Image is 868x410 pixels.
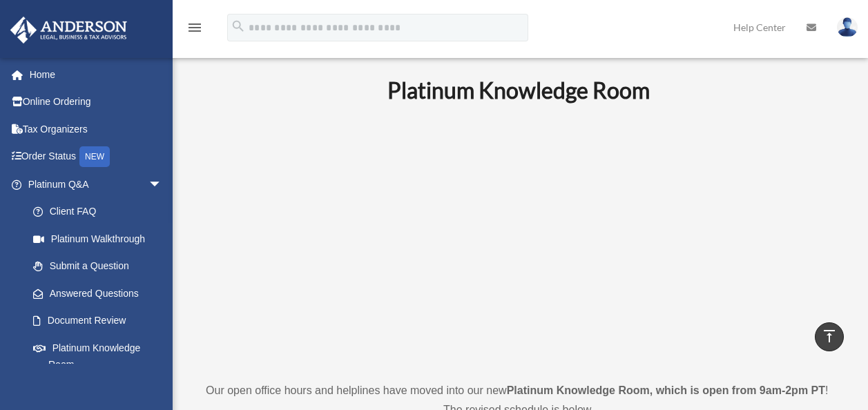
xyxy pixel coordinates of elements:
a: menu [186,24,203,36]
div: NEW [79,146,110,167]
a: Submit a Question [19,253,183,280]
a: Tax Organizers [10,115,183,143]
span: arrow_drop_down [148,170,176,199]
a: vertical_align_top [815,322,844,351]
img: User Pic [837,17,858,37]
b: Platinum Knowledge Room [387,77,650,104]
a: Order StatusNEW [10,143,183,171]
a: Platinum Q&Aarrow_drop_down [10,170,183,198]
a: Home [10,61,183,88]
a: Client FAQ [19,198,183,226]
a: Online Ordering [10,88,183,116]
a: Answered Questions [19,280,183,307]
a: Platinum Walkthrough [19,225,183,253]
a: Platinum Knowledge Room [19,334,176,378]
i: menu [186,19,203,36]
strong: Platinum Knowledge Room, which is open from 9am-2pm PT [507,384,825,396]
a: Document Review [19,307,183,335]
img: Anderson Advisors Platinum Portal [6,17,131,43]
i: vertical_align_top [821,328,838,344]
iframe: 231110_Toby_KnowledgeRoom [311,122,726,355]
i: search [231,19,246,34]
